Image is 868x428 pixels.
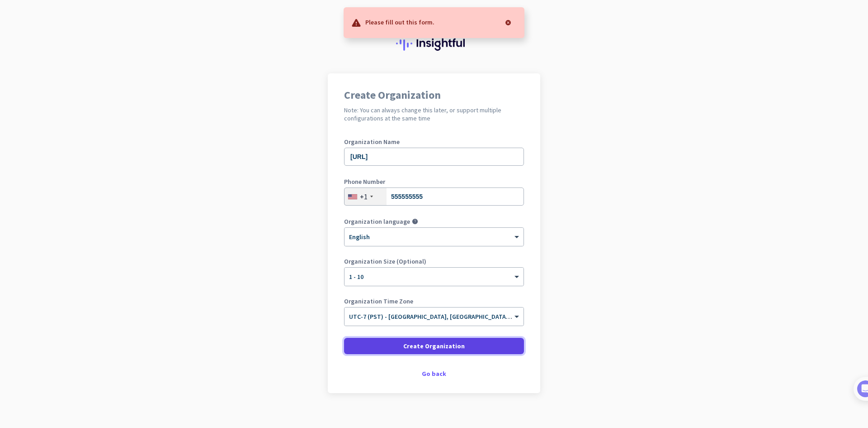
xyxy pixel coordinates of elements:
[365,17,434,26] p: Please fill out this form.
[344,106,524,122] h2: Note: You can always change this later, or support multiple configurations at the same time
[344,178,524,185] label: Phone Number
[344,298,524,304] label: Organization Time Zone
[344,90,524,101] h1: Create Organization
[344,258,524,264] label: Organization Size (Optional)
[344,218,410,225] label: Organization language
[360,192,368,201] div: +1
[412,218,418,225] i: help
[403,341,465,351] span: Create Organization
[344,139,524,145] label: Organization Name
[344,338,524,354] button: Create Organization
[344,188,524,206] input: 201-555-0123
[344,370,524,377] div: Go back
[396,36,472,51] img: Insightful
[344,148,524,166] input: What is the name of your organization?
